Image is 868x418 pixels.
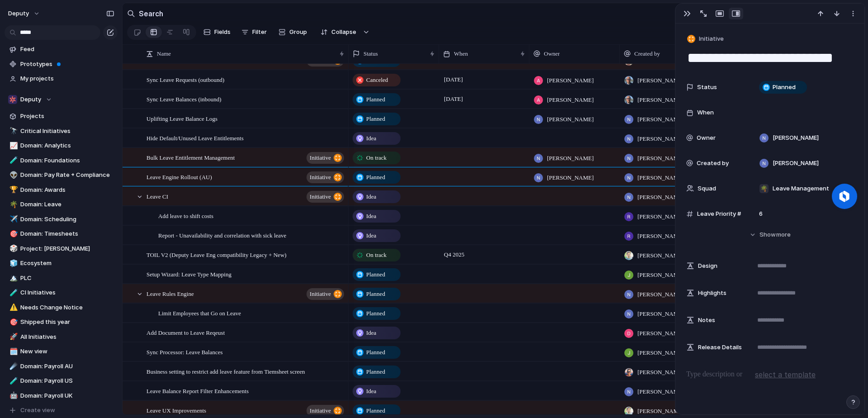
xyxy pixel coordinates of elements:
[8,318,17,327] button: 🎯
[20,141,114,150] span: Domain: Analytics
[686,227,854,243] button: Showmore
[331,28,356,37] span: Collapse
[158,230,286,240] span: Report - Unavailability and correlation with sick leave
[366,348,385,357] span: Planned
[454,49,468,58] span: When
[5,124,118,138] a: 🔭Critical Initiatives
[637,134,684,143] span: [PERSON_NAME]
[157,49,171,58] span: Name
[9,332,16,342] div: 🚀
[310,171,331,184] span: initiative
[5,330,118,344] div: 🚀All Initiatives
[146,249,287,260] span: TOIL V2 (Deputy Leave Eng compatibility Legacy + New)
[5,374,118,388] div: 🧪Domain: Payroll US
[366,173,385,182] span: Planned
[8,185,17,195] button: 🏆
[9,243,16,254] div: 🎲
[637,193,684,202] span: [PERSON_NAME]
[759,184,769,193] div: 🌴
[755,209,766,218] span: 6
[547,154,594,163] span: [PERSON_NAME]
[5,139,118,152] a: 📈Domain: Analytics
[5,242,118,256] div: 🎲Project: [PERSON_NAME]
[8,391,17,400] button: 🤖
[9,229,16,239] div: 🎯
[637,251,684,260] span: [PERSON_NAME]
[20,288,114,297] span: CI Initiatives
[697,209,741,218] span: Leave Priority #
[8,303,17,312] button: ⚠️
[366,290,385,299] span: Planned
[9,141,16,151] div: 📈
[289,28,307,37] span: Group
[20,200,114,209] span: Domain: Leave
[366,406,385,415] span: Planned
[637,271,684,280] span: [PERSON_NAME]
[20,259,114,268] span: Ecosystem
[20,376,114,385] span: Domain: Payroll US
[20,74,114,83] span: My projects
[759,230,776,239] span: Show
[5,109,118,123] a: Projects
[9,390,16,401] div: 🤖
[146,191,168,201] span: Leave CI
[307,152,344,164] button: initiative
[158,210,213,221] span: Add leave to shift costs
[697,159,729,168] span: Created by
[5,256,118,270] div: 🧊Ecosystem
[146,327,225,337] span: Add Document to Leave Reqeust
[8,376,17,385] button: 🧪
[9,126,16,136] div: 🔭
[5,301,118,314] a: ⚠️Needs Change Notice
[20,156,114,165] span: Domain: Foundations
[637,212,706,221] span: [PERSON_NAME][DEMOGRAPHIC_DATA]
[637,309,684,318] span: [PERSON_NAME]
[5,72,118,85] a: My projects
[442,249,467,260] span: Q4 2025
[20,391,114,400] span: Domain: Payroll UK
[20,274,114,283] span: PLC
[20,127,114,136] span: Critical Initiatives
[146,288,194,299] span: Leave Rules Engine
[544,49,560,58] span: Owner
[20,60,114,69] span: Prototypes
[442,74,465,85] span: [DATE]
[698,343,742,352] span: Release Details
[698,316,715,325] span: Notes
[363,49,378,58] span: Status
[139,8,163,19] h2: Search
[20,215,114,224] span: Domain: Scheduling
[20,244,114,253] span: Project: [PERSON_NAME]
[547,76,594,85] span: [PERSON_NAME]
[146,113,217,123] span: Uplifting Leave Balance Logs
[637,173,684,182] span: [PERSON_NAME]
[9,273,16,283] div: 🏔️
[5,360,118,373] div: ☄️Domain: Payroll AU
[9,347,16,357] div: 🗓️
[9,376,16,386] div: 🧪
[637,329,684,338] span: [PERSON_NAME]
[366,95,385,104] span: Planned
[5,154,118,167] a: 🧪Domain: Foundations
[754,368,817,381] button: select a template
[5,389,118,403] div: 🤖Domain: Payroll UK
[637,154,684,163] span: [PERSON_NAME]
[366,114,385,123] span: Planned
[634,49,660,58] span: Created by
[5,345,118,358] a: 🗓️New view
[9,288,16,298] div: 🧪
[366,328,376,337] span: Idea
[146,269,231,279] span: Setup Wizard: Leave Type Mapping
[5,213,118,226] div: ✈️Domain: Scheduling
[755,369,816,380] span: select a template
[5,168,118,182] div: 👽Domain: Pay Rate + Compliance
[307,171,344,183] button: initiative
[274,25,311,39] button: Group
[146,347,223,357] span: Sync Processor: Leave Balances
[366,76,388,85] span: Canceled
[310,288,331,300] span: initiative
[5,57,118,71] a: Prototypes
